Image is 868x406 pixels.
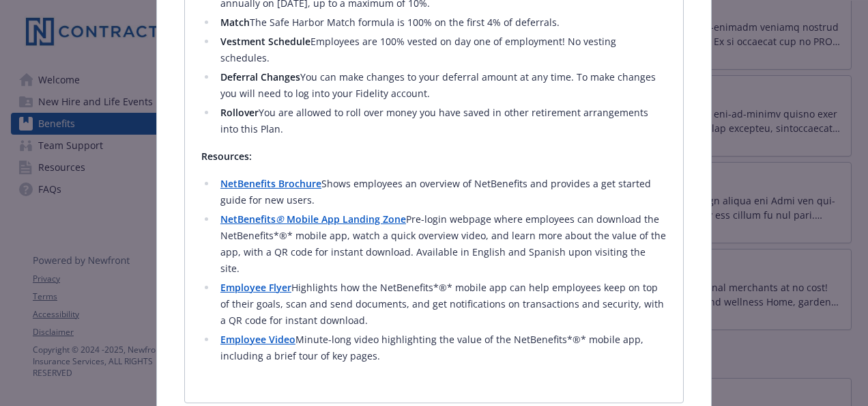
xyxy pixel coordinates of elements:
[276,213,284,226] a: ®
[220,333,295,346] a: Employee Video
[220,106,259,119] strong: Rollover
[220,177,321,190] a: NetBenefits Brochure
[216,105,667,137] li: You are allowed to roll over money you have saved in other retirement arrangements into this Plan.
[220,35,310,48] strong: Vestment Schedule
[201,150,252,163] strong: Resources:
[220,281,291,294] a: Employee Flyer
[287,213,406,226] strong: Mobile App Landing Zone
[216,33,667,66] li: Employees are 100% vested on day one of employment! No vesting schedules.
[220,16,250,29] strong: Match
[216,280,667,329] li: Highlights how the NetBenefits*®* mobile app can help employees keep on top of their goals, scan ...
[220,213,276,226] a: NetBenefits
[216,211,667,277] li: Pre-login webpage where employees can download the NetBenefits*®* mobile app, watch a quick overv...
[216,69,667,102] li: You can make changes to your deferral amount at any time. To make changes you will need to log in...
[216,14,667,31] li: The Safe Harbor Match formula is 100% on the first 4% of deferrals.
[216,176,667,208] li: Shows employees an overview of NetBenefits and provides a get started guide for new users.
[284,213,406,226] a: Mobile App Landing Zone
[216,331,667,364] li: Minute-long video highlighting the value of the NetBenefits*®* mobile app, including a brief tour...
[220,70,300,83] strong: Deferral Changes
